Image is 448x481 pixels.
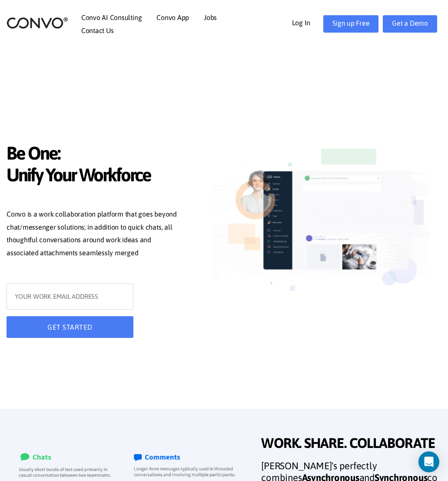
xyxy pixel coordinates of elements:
a: Contact Us [81,27,114,34]
span: Be One: [7,142,180,166]
div: Open Intercom Messenger [418,451,439,472]
a: Convo App [156,14,189,21]
a: Get a Demo [383,15,437,33]
a: Jobs [204,14,217,21]
a: Convo AI Consulting [81,14,142,21]
button: GET STARTED [7,316,133,338]
a: Log In [292,15,324,29]
span: WORK. SHARE. COLLABORATE [261,435,441,454]
img: image_not_found [212,139,429,308]
img: logo_2.png [7,17,68,30]
p: Convo is a work collaboration platform that goes beyond chat/messenger solutions; in addition to ... [7,208,180,262]
span: Unify Your Workforce [7,164,180,188]
a: Sign up Free [323,15,378,33]
input: YOUR WORK EMAIL ADDRESS [7,284,133,310]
